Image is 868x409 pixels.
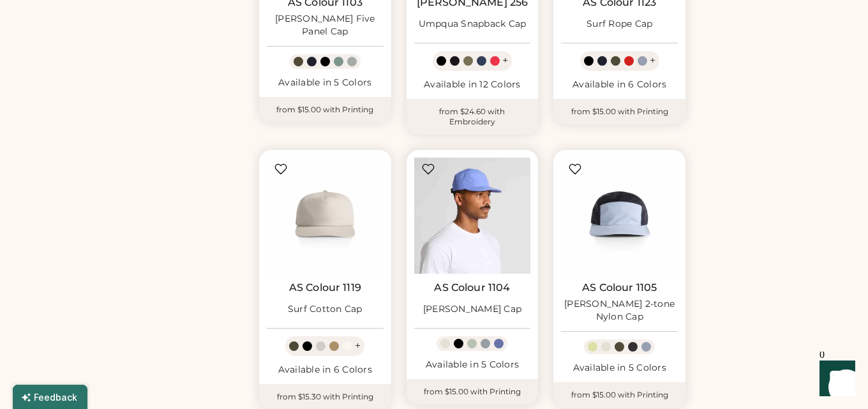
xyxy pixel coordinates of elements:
div: + [355,339,361,353]
div: + [650,54,655,68]
div: Available in 5 Colors [414,359,531,371]
div: Available in 12 Colors [414,78,531,91]
iframe: Front Chat [807,352,862,406]
div: Surf Cotton Cap [288,303,363,316]
a: AS Colour 1104 [434,281,510,294]
div: from $15.00 with Printing [553,382,685,408]
div: [PERSON_NAME] Five Panel Cap [267,13,384,38]
div: Available in 6 Colors [561,78,678,91]
div: Umpqua Snapback Cap [419,18,527,31]
img: AS Colour 1104 Finn Nylon Cap [414,158,531,274]
div: Available in 5 Colors [561,362,678,375]
div: [PERSON_NAME] Cap [423,303,521,316]
img: AS Colour 1119 Surf Cotton Cap [267,158,384,274]
div: from $15.00 with Printing [553,99,685,124]
div: Available in 5 Colors [267,77,384,89]
a: AS Colour 1105 [582,281,657,294]
a: AS Colour 1119 [289,281,361,294]
div: from $15.00 with Printing [259,97,391,123]
div: Available in 6 Colors [267,364,384,376]
div: + [502,54,508,68]
div: Surf Rope Cap [587,18,652,31]
div: from $15.00 with Printing [407,379,539,405]
div: [PERSON_NAME] 2-tone Nylon Cap [561,298,678,323]
div: from $24.60 with Embroidery [407,99,539,135]
img: AS Colour 1105 Finn 2-tone Nylon Cap [561,158,678,274]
